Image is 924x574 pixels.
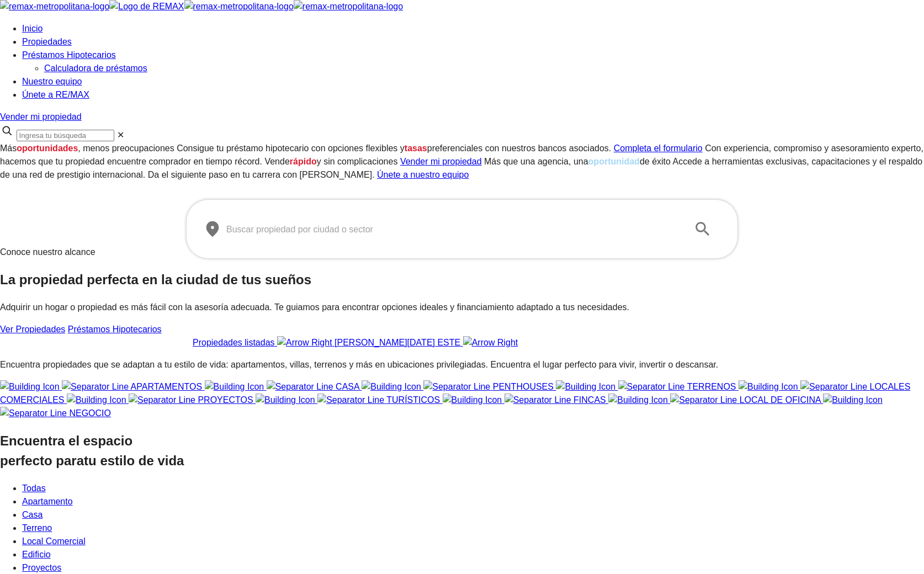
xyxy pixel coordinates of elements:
li: Todas [22,482,924,495]
sr7-txt: Vende y sin complicaciones [264,157,397,166]
span: oportunidad [588,157,640,166]
span: NEGOCIO [69,408,111,418]
img: Building Icon [256,394,315,407]
span: PROYECTOS [198,395,253,405]
img: Building Icon [739,380,798,394]
span: APARTAMENTOS [131,382,203,391]
input: Buscar propiedad por ciudad o sector [226,214,680,245]
span: [PERSON_NAME][DATE] ESTE [334,338,460,347]
a: TURÍSTICOS [256,395,443,405]
a: Vender mi propiedad [400,157,482,166]
a: Completa el formulario [614,143,703,153]
li: Edificio [22,548,924,561]
img: Separator Line [618,380,685,394]
a: CASA [205,382,362,391]
img: Separator Line [670,394,737,407]
span: oportunidades [17,143,78,153]
a: Proyectos [22,563,61,572]
a: Únete a nuestro equipo [377,170,469,179]
a: PROYECTOS [67,395,256,405]
img: Separator Line [800,380,867,394]
a: Préstamos Hipotecarios [68,325,162,334]
img: Separator Line [505,394,571,407]
img: Arrow Right [277,336,332,349]
a: Préstamos Hipotecarios [22,50,116,60]
input: Ingresa tu búsqueda [17,130,114,141]
span: : apartamentos, villas, terrenos y más en ubicaciones privilegiadas. Encuentra el lugar perfecto ... [226,360,718,369]
img: Building Icon [608,394,668,407]
img: Building Icon [362,380,421,394]
a: Casa [22,510,43,519]
span: Propiedades listadas [193,338,275,347]
span: ✕ [117,130,124,140]
li: Apartamento [22,495,924,508]
img: Separator Line [317,394,384,407]
a: Edificio [22,550,51,559]
li: Local Comercial [22,535,924,548]
span: FINCAS [573,395,606,405]
a: Terreno [22,523,52,533]
sr7-txt: Más que una agencia, una de éxito [484,157,671,166]
img: Separator Line [129,394,195,407]
a: FINCAS [443,395,609,405]
a: TERRENOS [556,382,739,391]
span: CASA [336,382,359,391]
a: Calculadora de préstamos [44,63,147,73]
img: Building Icon [823,394,883,407]
img: Building Icon [67,394,126,407]
span: LOCAL DE OFICINA [740,395,821,405]
img: Building Icon [556,380,615,394]
li: Terreno [22,522,924,535]
a: PENTHOUSES [362,382,556,391]
a: Propiedades listadas Arrow Right [PERSON_NAME][DATE] ESTE Arrow Right [193,338,518,347]
img: Building Icon [205,380,264,394]
span: tu estilo de vida [84,453,184,468]
img: Separator Line [267,380,333,394]
a: Todas [22,483,46,493]
a: Inicio [22,24,43,33]
img: Separator Line [62,380,129,394]
span: tasas [405,143,427,153]
img: Arrow Right [463,336,518,349]
a: Únete a RE/MAX [22,90,89,99]
sr7-txt: Consigue tu préstamo hipotecario con opciones flexibles y preferenciales con nuestros bancos asoc... [177,143,611,153]
span: PENTHOUSES [493,382,554,391]
li: Casa [22,508,924,522]
a: Nuestro equipo [22,77,82,86]
a: Apartamento [22,497,73,506]
span: TURÍSTICOS [386,395,440,405]
a: Propiedades [22,37,72,46]
a: Local Comercial [22,536,86,546]
img: Building Icon [443,394,502,407]
img: Separator Line [423,380,490,394]
a: LOCAL DE OFICINA [608,395,823,405]
span: rápido [290,157,317,166]
span: TERRENOS [687,382,736,391]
